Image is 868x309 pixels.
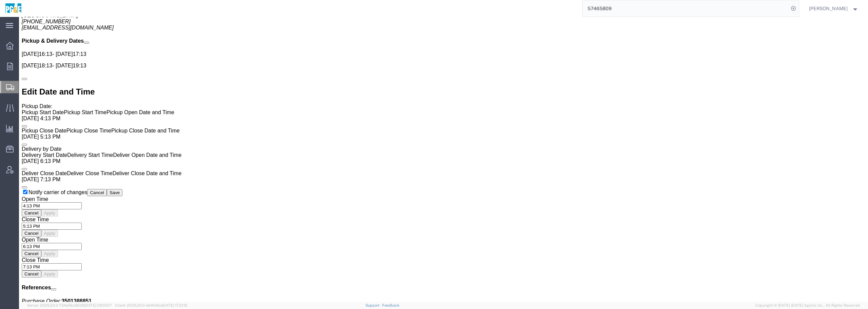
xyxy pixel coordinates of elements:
span: [DATE] 17:21:12 [162,303,188,307]
span: Copyright © [DATE]-[DATE] Agistix Inc., All Rights Reserved [755,303,860,308]
input: Search for shipment number, reference number [583,0,789,17]
span: Client: 2025.20.0-e640dba [115,303,188,307]
span: Server: 2025.20.0-734e5bc92d9 [27,303,112,307]
button: [PERSON_NAME] [809,4,859,13]
img: logo [5,3,22,14]
a: Support [366,303,382,307]
span: Wendy Hetrick [809,5,848,12]
iframe: FS Legacy Container [19,17,868,302]
span: [DATE] 09:51:07 [84,303,112,307]
a: Feedback [382,303,399,307]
